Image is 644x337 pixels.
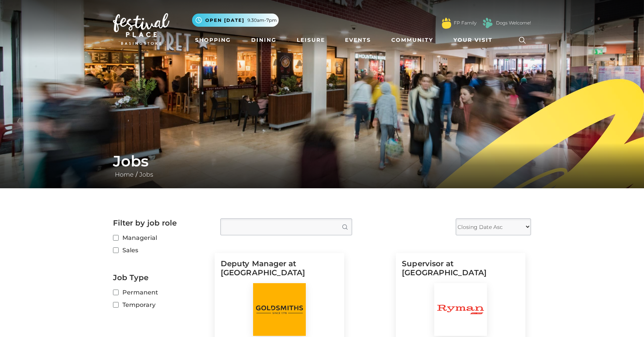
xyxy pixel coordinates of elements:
label: Temporary [113,300,209,310]
span: Your Visit [453,36,493,44]
img: Goldsmiths [253,283,306,336]
a: Your Visit [450,33,499,47]
a: Dogs Welcome! [496,20,531,26]
span: 9.30am-7pm [247,17,277,24]
h1: Jobs [113,152,531,170]
div: / [107,152,537,179]
a: Leisure [294,33,328,47]
a: Community [388,33,436,47]
a: Shopping [192,33,234,47]
img: Festival Place Logo [113,13,169,45]
a: Events [342,33,374,47]
img: Ryman [434,283,487,336]
h2: Job Type [113,273,209,282]
label: Permanent [113,288,209,297]
h2: Filter by job role [113,218,209,227]
label: Sales [113,246,209,255]
label: Managerial [113,233,209,242]
span: Open [DATE] [205,17,244,24]
h5: Deputy Manager at [GEOGRAPHIC_DATA] [221,259,338,283]
a: Jobs [137,171,155,178]
button: Open [DATE] 9.30am-7pm [192,14,279,27]
h5: Supervisor at [GEOGRAPHIC_DATA] [402,259,519,283]
a: Home [113,171,136,178]
a: FP Family [454,20,476,26]
a: Dining [248,33,279,47]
